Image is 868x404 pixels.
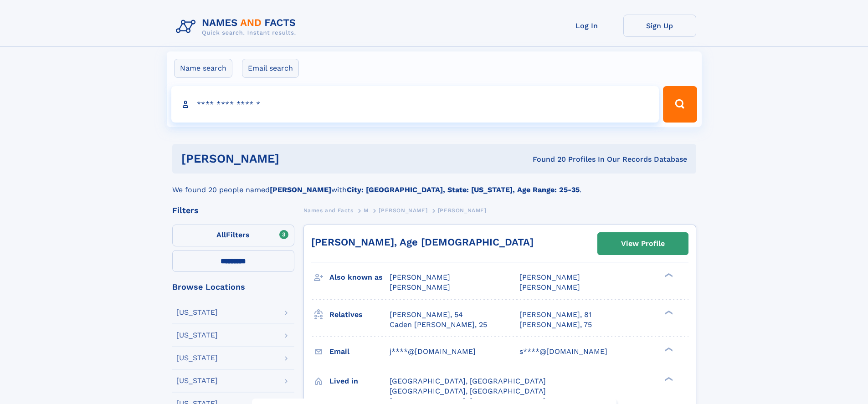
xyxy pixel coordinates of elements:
[519,310,591,320] a: [PERSON_NAME], 81
[172,225,294,246] label: Filters
[598,233,688,255] a: View Profile
[663,86,697,123] button: Search Button
[311,236,534,248] a: [PERSON_NAME], Age [DEMOGRAPHIC_DATA]
[174,59,232,78] label: Name search
[181,153,406,164] h1: [PERSON_NAME]
[242,59,299,78] label: Email search
[390,387,546,395] span: [GEOGRAPHIC_DATA], [GEOGRAPHIC_DATA]
[519,320,592,330] a: [PERSON_NAME], 75
[663,309,673,315] div: ❯
[364,207,369,214] span: M
[519,273,580,281] span: [PERSON_NAME]
[550,15,623,37] a: Log In
[329,373,390,389] h3: Lived in
[621,233,665,254] div: View Profile
[176,309,218,316] div: [US_STATE]
[172,283,294,291] div: Browse Locations
[406,154,687,164] div: Found 20 Profiles In Our Records Database
[390,273,450,281] span: [PERSON_NAME]
[390,320,487,330] a: Caden [PERSON_NAME], 25
[270,185,331,194] b: [PERSON_NAME]
[329,307,390,322] h3: Relatives
[172,206,294,215] div: Filters
[172,174,696,195] div: We found 20 people named with .
[172,15,303,39] img: Logo Names and Facts
[390,310,463,320] a: [PERSON_NAME], 54
[390,283,450,291] span: [PERSON_NAME]
[663,376,673,382] div: ❯
[347,185,580,194] b: City: [GEOGRAPHIC_DATA], State: [US_STATE], Age Range: 25-35
[379,207,427,214] span: [PERSON_NAME]
[623,15,696,37] a: Sign Up
[176,332,218,339] div: [US_STATE]
[171,86,659,123] input: search input
[379,205,427,216] a: [PERSON_NAME]
[303,205,354,216] a: Names and Facts
[390,377,546,385] span: [GEOGRAPHIC_DATA], [GEOGRAPHIC_DATA]
[216,230,226,239] span: All
[663,272,673,278] div: ❯
[438,207,487,214] span: [PERSON_NAME]
[519,283,580,291] span: [PERSON_NAME]
[176,354,218,362] div: [US_STATE]
[663,346,673,352] div: ❯
[329,344,390,359] h3: Email
[329,270,390,285] h3: Also known as
[176,377,218,384] div: [US_STATE]
[364,205,369,216] a: M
